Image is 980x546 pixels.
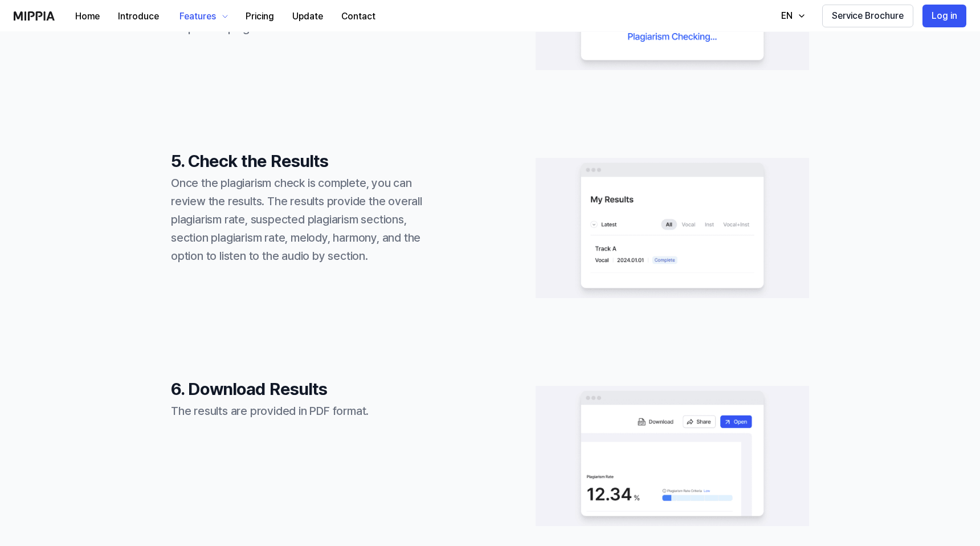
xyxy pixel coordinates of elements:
button: Pricing [236,5,283,28]
button: Log in [922,5,966,27]
img: logo [14,11,55,21]
button: Features [168,1,236,32]
h1: 5. Check the Results [171,148,444,174]
button: Contact [332,5,385,28]
h1: 6. Download Results [171,376,444,402]
div: Once the plagiarism check is complete, you can review the results. The results provide the overal... [171,174,444,265]
button: Introduce [109,5,168,28]
img: step1 [536,385,809,527]
div: EN [779,9,795,23]
button: Service Brochure [822,5,913,27]
div: Features [177,10,218,23]
button: Update [283,5,332,28]
button: EN [770,5,813,27]
a: Update [283,1,332,32]
img: step1 [536,157,809,299]
div: The results are provided in PDF format. [171,402,444,420]
button: Home [66,5,109,28]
